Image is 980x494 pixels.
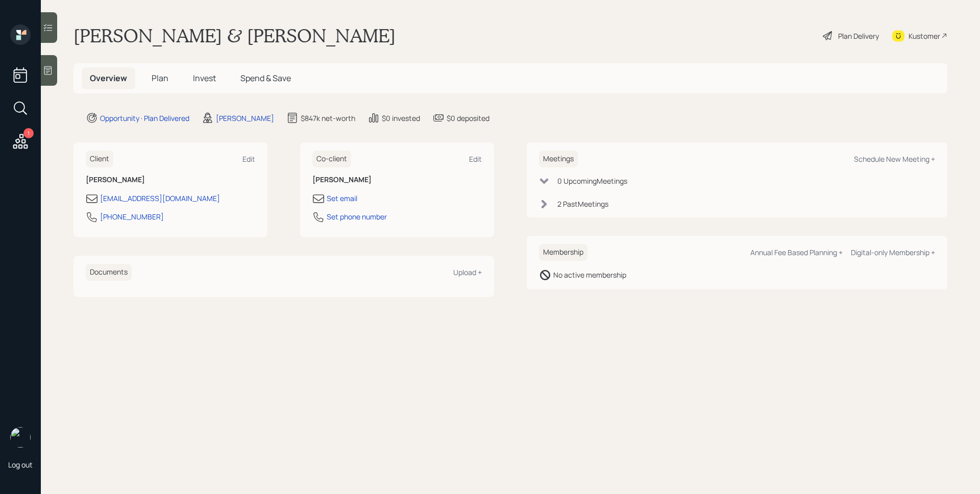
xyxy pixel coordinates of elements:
div: Upload + [453,267,482,277]
div: Set phone number [327,211,387,222]
span: Plan [152,72,168,84]
div: Plan Delivery [838,31,879,41]
div: Schedule New Meeting + [854,154,935,164]
h6: Client [86,151,113,167]
h6: [PERSON_NAME] [312,176,482,184]
div: No active membership [553,269,626,280]
div: Annual Fee Based Planning + [750,248,843,257]
span: Spend & Save [240,72,291,84]
h6: Membership [539,244,587,261]
div: Kustomer [909,31,940,41]
div: $847k net-worth [301,113,355,123]
div: 2 Past Meeting s [557,199,608,209]
div: Log out [8,460,33,470]
div: [EMAIL_ADDRESS][DOMAIN_NAME] [100,193,220,204]
div: [PERSON_NAME] [216,113,274,123]
div: Edit [242,154,255,164]
img: james-distasi-headshot.png [10,427,31,448]
h6: [PERSON_NAME] [86,176,255,184]
div: 1 [23,128,34,138]
h6: Co-client [312,151,351,167]
h6: Documents [86,264,132,281]
div: [PHONE_NUMBER] [100,211,164,222]
h1: [PERSON_NAME] & [PERSON_NAME] [73,24,396,47]
h6: Meetings [539,151,578,167]
div: $0 invested [382,113,420,123]
div: Set email [327,193,357,204]
span: Overview [90,72,127,84]
div: Edit [469,154,482,164]
div: $0 deposited [447,113,489,123]
div: Opportunity · Plan Delivered [100,113,189,123]
div: Digital-only Membership + [851,248,935,257]
span: Invest [193,72,216,84]
div: 0 Upcoming Meeting s [557,176,627,186]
